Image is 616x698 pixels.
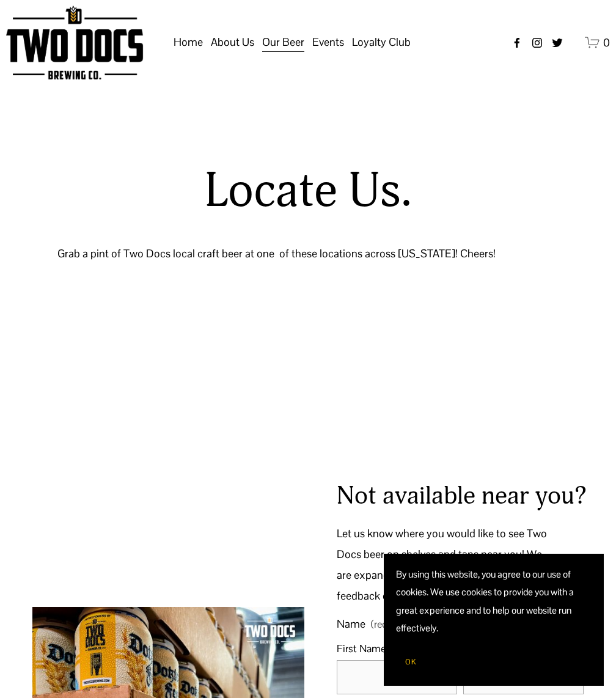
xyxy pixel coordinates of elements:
a: twitter-unauth [551,37,563,49]
p: Grab a pint of Two Docs local craft beer at one of these locations across [US_STATE]! Cheers! [57,243,559,264]
span: Our Beer [262,32,304,53]
span: About Us [211,32,254,53]
h4: Not available near you? [337,483,587,509]
span: (required) [371,619,412,630]
p: By using this website, you agree to our use of cookies. We use cookies to provide you with a grea... [396,566,592,638]
span: 0 [603,35,610,50]
span: Events [312,32,344,53]
a: folder dropdown [352,31,411,54]
h1: Locate Us. [134,164,483,218]
a: folder dropdown [211,31,254,54]
span: Name [337,614,365,634]
p: Let us know where you would like to see Two Docs beer on shelves and taps near you! We are expand... [337,523,559,607]
div: First Name [337,639,457,660]
span: Loyalty Club [352,32,411,53]
section: Cookie banner [384,554,604,686]
img: Two Docs Brewing Co. [6,6,143,79]
span: OK [405,657,416,667]
a: Home [174,31,203,54]
a: instagram-unauth [531,37,543,49]
a: folder dropdown [262,31,304,54]
a: folder dropdown [312,31,344,54]
a: 0 items in cart [585,35,610,50]
a: Facebook [511,37,523,49]
button: OK [396,650,425,674]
